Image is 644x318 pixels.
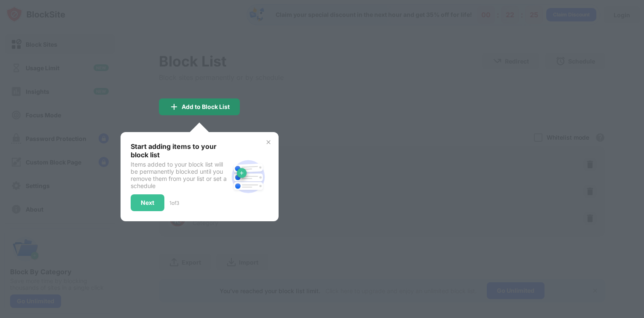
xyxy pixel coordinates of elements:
[228,156,268,197] img: block-site.svg
[131,142,228,159] div: Start adding items to your block list
[131,161,228,189] div: Items added to your block list will be permanently blocked until you remove them from your list o...
[265,139,272,146] img: x-button.svg
[182,103,230,110] div: Add to Block List
[169,200,179,206] div: 1 of 3
[141,199,154,206] div: Next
